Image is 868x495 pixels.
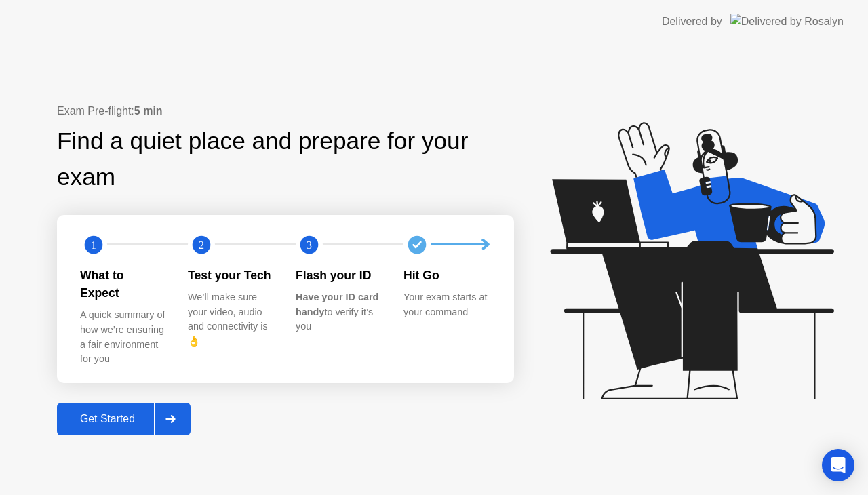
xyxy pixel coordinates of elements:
img: Delivered by Rosalyn [730,14,844,29]
div: Find a quiet place and prepare for your exam [57,123,514,195]
div: Get Started [61,413,154,425]
b: Have your ID card handy [296,292,378,317]
text: 1 [91,238,96,251]
div: A quick summary of how we’re ensuring a fair environment for you [80,308,166,366]
div: Open Intercom Messenger [822,449,854,481]
div: Your exam starts at your command [403,290,490,319]
div: Exam Pre-flight: [57,103,514,119]
div: Flash your ID [296,266,382,284]
text: 2 [199,238,204,251]
b: 5 min [134,105,163,117]
text: 3 [307,238,312,251]
div: Delivered by [662,14,722,30]
div: Hit Go [403,266,490,284]
div: to verify it’s you [296,290,382,334]
div: What to Expect [80,266,166,302]
button: Get Started [57,403,191,435]
div: We’ll make sure your video, audio and connectivity is 👌 [188,290,274,349]
div: Test your Tech [188,266,274,284]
